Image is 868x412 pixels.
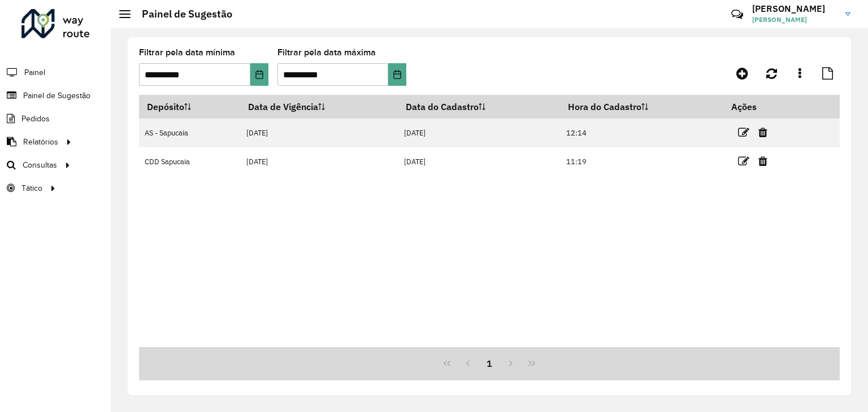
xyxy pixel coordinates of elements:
td: 12:14 [561,119,724,147]
button: Choose Date [250,63,268,86]
td: [DATE] [398,119,560,147]
h2: Painel de Sugestão [131,8,232,20]
td: CDD Sapucaia [139,147,241,176]
span: Consultas [23,159,57,171]
span: Tático [21,182,42,194]
label: Filtrar pela data máxima [277,46,376,59]
th: Hora do Cadastro [561,95,724,119]
label: Filtrar pela data mínima [139,46,235,59]
th: Ações [723,95,791,119]
span: Relatórios [23,136,58,148]
th: Depósito [139,95,241,119]
td: 11:19 [561,147,724,176]
span: [PERSON_NAME] [752,15,837,25]
button: 1 [479,353,500,374]
span: Painel de Sugestão [23,90,90,102]
a: Excluir [758,125,767,140]
td: [DATE] [398,147,560,176]
button: Choose Date [388,63,406,86]
td: [DATE] [241,119,398,147]
h3: [PERSON_NAME] [752,3,837,14]
span: Painel [24,67,45,78]
th: Data do Cadastro [398,95,560,119]
a: Excluir [758,154,767,169]
span: Pedidos [21,113,50,125]
a: Editar [738,125,749,140]
td: AS - Sapucaia [139,119,241,147]
a: Editar [738,154,749,169]
td: [DATE] [241,147,398,176]
th: Data de Vigência [241,95,398,119]
a: Contato Rápido [725,2,749,27]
